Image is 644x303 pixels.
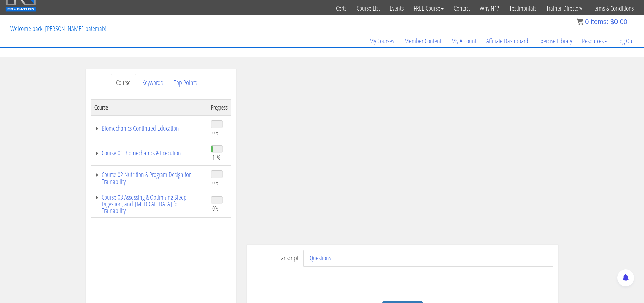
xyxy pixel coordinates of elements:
a: Course 03 Assessing & Optimizing Sleep Digestion, and [MEDICAL_DATA] for Trainability [94,194,204,214]
a: Log Out [612,25,639,57]
span: 11% [212,154,221,161]
a: Questions [304,250,336,267]
a: 0 items: $0.00 [577,18,627,26]
a: Exercise Library [533,25,577,57]
a: Course [111,74,136,91]
a: My Courses [364,25,399,57]
span: $ [610,18,614,26]
span: items: [591,18,608,26]
span: 0 [585,18,589,26]
a: My Account [446,25,481,57]
a: Member Content [399,25,446,57]
th: Course [91,99,208,115]
a: Course 01 Biomechanics & Execution [94,150,204,156]
img: icon11.png [577,18,583,25]
th: Progress [208,99,231,115]
a: Top Points [169,74,202,91]
span: 0% [212,179,218,186]
a: Course 02 Nutrition & Program Design for Trainability [94,171,204,185]
span: 0% [212,129,218,136]
a: Biomechanics Continued Education [94,125,204,132]
a: Transcript [272,250,304,267]
a: Keywords [137,74,168,91]
span: 0% [212,205,218,212]
a: Resources [577,25,612,57]
bdi: 0.00 [610,18,627,26]
a: Affiliate Dashboard [481,25,533,57]
p: Welcome back, [PERSON_NAME]-batemab! [5,15,111,42]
